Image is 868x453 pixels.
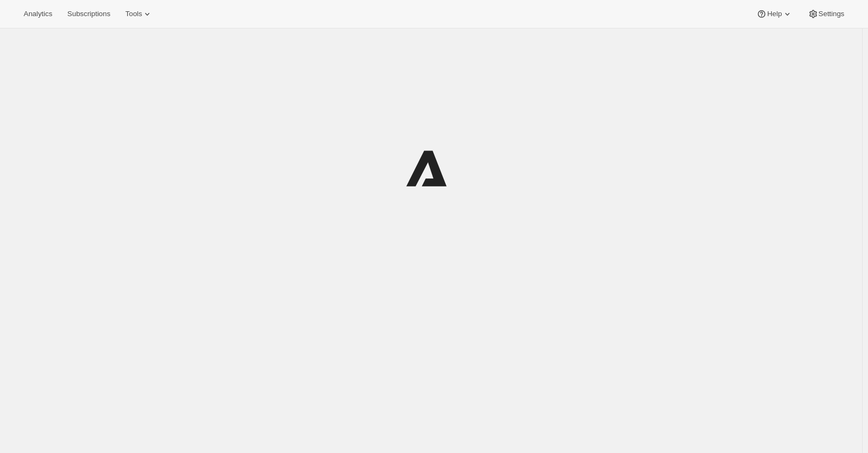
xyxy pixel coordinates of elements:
span: Subscriptions [67,10,110,18]
span: Analytics [24,10,52,18]
button: Tools [119,6,159,21]
button: Settings [801,6,851,21]
span: Tools [125,10,142,18]
button: Help [750,6,799,21]
span: Settings [819,10,844,18]
button: Subscriptions [61,6,117,21]
button: Analytics [17,6,59,21]
span: Help [767,10,781,18]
